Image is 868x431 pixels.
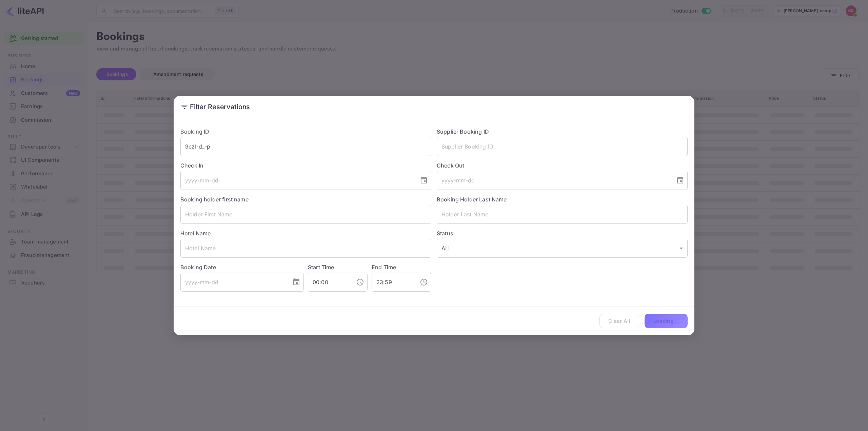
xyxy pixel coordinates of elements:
button: Choose date [673,174,687,187]
button: Choose date [417,174,431,187]
button: Choose date [290,275,303,289]
div: ALL [437,239,688,258]
input: Booking ID [180,137,431,156]
h2: Filter Reservations [174,96,694,118]
label: Booking Holder Last Name [437,196,507,203]
input: Supplier Booking ID [437,137,688,156]
label: Booking ID [180,128,210,135]
label: Check Out [437,161,688,170]
label: Booking Date [180,263,304,271]
input: hh:mm [308,273,351,292]
label: Hotel Name [180,230,211,237]
input: Holder First Name [180,205,431,224]
input: yyyy-mm-dd [437,171,671,190]
label: Start Time [308,264,334,271]
input: hh:mm [372,273,414,292]
label: Check In [180,161,431,170]
label: End Time [372,264,396,271]
label: Supplier Booking ID [437,128,489,135]
input: Holder Last Name [437,205,688,224]
input: Hotel Name [180,239,431,258]
input: yyyy-mm-dd [180,171,414,190]
button: Choose time, selected time is 11:59 PM [417,275,431,289]
button: Choose time, selected time is 12:00 AM [353,275,367,289]
input: yyyy-mm-dd [180,273,287,292]
label: Booking holder first name [180,196,249,203]
label: Status [437,229,688,237]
